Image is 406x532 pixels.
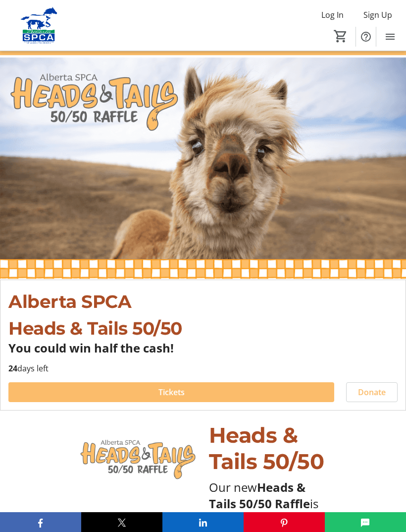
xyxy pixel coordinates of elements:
[355,7,400,23] button: Sign Up
[8,317,182,339] span: Heads & Tails 50/50
[313,7,352,23] button: Log In
[332,27,350,45] button: Cart
[6,7,72,44] img: Alberta SPCA's Logo
[321,9,344,21] span: Log In
[209,479,310,512] strong: Heads & Tails 50/50 Raffle
[209,479,257,495] span: Our new
[325,512,406,532] button: SMS
[244,512,325,532] button: Pinterest
[74,422,197,492] img: undefined
[158,386,185,398] span: Tickets
[8,342,398,355] p: You could win half the cash!
[363,9,392,21] span: Sign Up
[8,382,334,402] button: Tickets
[209,422,324,474] span: Heads & Tails 50/50
[356,27,376,47] button: Help
[358,386,386,398] span: Donate
[8,362,398,374] p: days left
[346,382,398,402] button: Donate
[8,291,131,312] span: Alberta SPCA
[380,27,400,47] button: Menu
[81,512,162,532] button: X
[162,512,244,532] button: LinkedIn
[8,363,17,374] span: 24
